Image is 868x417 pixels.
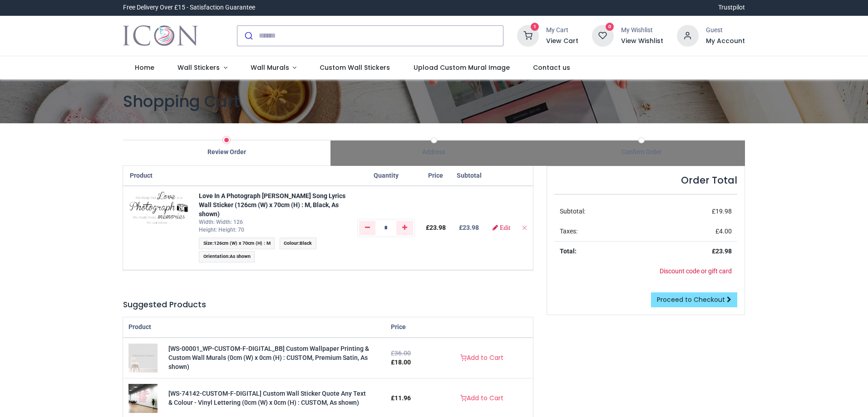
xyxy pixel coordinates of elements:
[546,26,578,35] div: My Cart
[168,345,369,370] a: [WS-00001_WP-CUSTOM-F-DIGITAL_BB] Custom Wallpaper Printing & Custom Wall Murals (0cm (W) x 0cm (...
[426,224,446,231] span: £
[214,240,271,246] span: 126cm (W) x 70cm (H) : M
[237,26,259,46] button: Submit
[199,251,255,262] span: :
[300,240,312,246] span: Black
[414,63,510,72] span: Upload Custom Mural Image
[712,208,732,215] span: £
[429,224,446,231] span: 23.98
[391,394,411,402] span: £
[123,166,193,186] th: Product
[280,238,316,249] span: :
[533,63,570,72] span: Contact us
[123,3,255,12] div: Free Delivery Over £15 - Satisfaction Guarantee
[606,23,614,31] sup: 0
[123,148,330,157] div: Review Order
[391,349,411,357] del: £
[706,37,745,46] a: My Account
[500,224,510,231] span: Edit
[546,37,578,46] a: View Cart
[554,222,653,242] td: Taxes:
[396,221,413,235] a: Add one
[385,317,430,338] th: Price
[451,166,487,186] th: Subtotal
[420,166,451,186] th: Price
[718,3,745,12] a: Trustpilot
[592,31,614,39] a: 0
[199,227,244,233] span: Height: Height: 70
[454,391,509,406] a: Add to Cart
[715,247,732,255] span: 23.98
[538,148,745,157] div: Confirm Order
[178,63,220,72] span: Wall Stickers
[123,90,745,112] h1: Shopping Cart
[463,224,479,231] span: 23.98
[715,228,732,235] span: £
[712,247,732,255] strong: £
[330,148,538,157] div: Address
[660,267,732,275] a: Discount code or gift card
[199,219,243,225] span: Width: Width: 126
[251,63,289,72] span: Wall Murals
[395,394,411,402] span: 11.96
[128,384,158,413] img: [WS-74142-CUSTOM-F-DIGITAL] Custom Wall Sticker Quote Any Text & Colour - Vinyl Lettering (0cm (W...
[199,238,275,249] span: :
[123,317,385,338] th: Product
[374,172,399,179] span: Quantity
[168,390,366,406] a: [WS-74142-CUSTOM-F-DIGITAL] Custom Wall Sticker Quote Any Text & Colour - Vinyl Lettering (0cm (W...
[284,240,298,246] span: Colour
[166,56,239,80] a: Wall Stickers
[493,224,510,231] a: Edit
[123,23,198,48] img: Icon Wall Stickers
[621,37,663,46] a: View Wishlist
[395,349,411,357] span: 36.00
[203,240,212,246] span: Size
[128,344,158,373] img: [WS-00001_WP-CUSTOM-F-DIGITAL_BB] Custom Wallpaper Printing & Custom Wall Murals (0cm (W) x 0cm (...
[320,63,390,72] span: Custom Wall Stickers
[719,228,732,235] span: 4.00
[657,295,725,304] span: Proceed to Checkout
[621,26,663,35] div: My Wishlist
[715,208,732,215] span: 19.98
[517,31,539,39] a: 1
[199,192,345,217] a: Love In A Photograph [PERSON_NAME] Song Lyrics Wall Sticker (126cm (W) x 70cm (H) : M, Black, As ...
[123,299,533,310] h5: Suggested Products
[203,253,228,259] span: Orientation
[706,26,745,35] div: Guest
[230,253,251,259] span: As shown
[123,23,198,48] a: Logo of Icon Wall Stickers
[459,224,479,231] b: £
[554,202,653,222] td: Subtotal:
[560,247,577,255] strong: Total:
[130,192,188,224] img: FCUB433XTTXFnu6u3q+hxJ03JplGtGAIco3elZCJ6QOiFOY8R4kI+FVF55VfRx8QykdMpGf4iGddNn5JJLLsmJBrJqDeuaVnb...
[554,174,737,187] h4: Order Total
[454,350,509,366] a: Add to Cart
[391,359,411,366] span: £
[135,63,154,72] span: Home
[128,354,158,361] a: [WS-00001_WP-CUSTOM-F-DIGITAL_BB] Custom Wallpaper Printing & Custom Wall Murals (0cm (W) x 0cm (...
[531,23,539,31] sup: 1
[128,394,158,401] a: [WS-74142-CUSTOM-F-DIGITAL] Custom Wall Sticker Quote Any Text & Colour - Vinyl Lettering (0cm (W...
[521,224,528,231] a: Remove from cart
[359,221,376,235] a: Remove one
[651,292,737,308] a: Proceed to Checkout
[395,359,411,366] span: 18.00
[239,56,308,80] a: Wall Murals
